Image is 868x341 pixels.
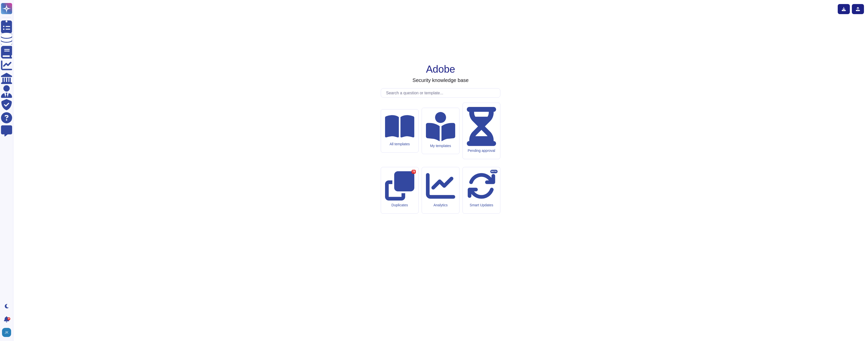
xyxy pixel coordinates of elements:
img: user [2,328,11,337]
div: Duplicates [385,203,414,207]
div: Pending approval [467,149,496,153]
h3: Security knowledge base [413,77,469,83]
div: Smart Updates [467,203,496,207]
div: 78 [412,170,416,174]
div: Analytics [426,203,455,207]
div: My templates [426,144,455,148]
div: 9+ [7,317,10,320]
div: All templates [385,142,414,146]
input: Search a question or template... [384,89,500,97]
h1: Adobe [426,63,455,75]
button: user [1,327,15,338]
div: BETA [490,170,498,173]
